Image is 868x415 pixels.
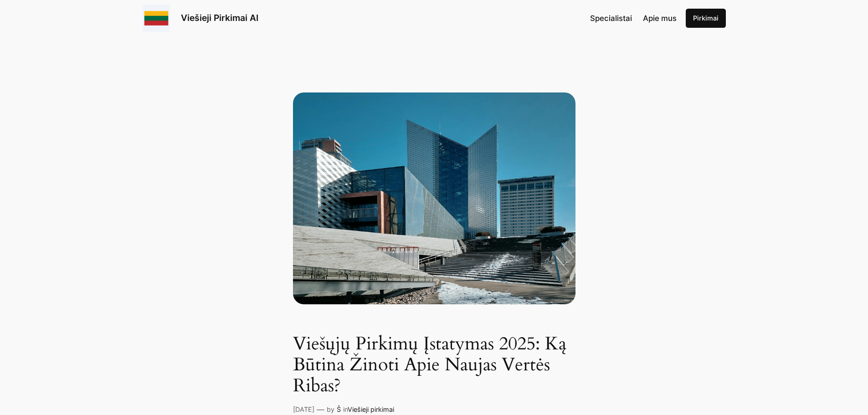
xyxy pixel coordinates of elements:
[327,405,334,415] p: by
[293,92,575,304] : view of a modern glass architecture in the sun
[181,12,258,23] a: Viešieji Pirkimai AI
[343,405,348,413] span: in
[590,14,632,23] span: Specialistai
[348,405,394,413] a: Viešieji pirkimai
[643,14,677,23] span: Apie mus
[337,405,341,413] a: Š
[293,405,314,413] a: [DATE]
[643,12,677,24] a: Apie mus
[143,5,170,32] img: Viešieji pirkimai logo
[686,9,726,28] a: Pirkimai
[590,12,677,24] nav: Navigation
[293,333,575,396] h1: Viešųjų Pirkimų Įstatymas 2025: Ką Būtina Žinoti Apie Naujas Vertės Ribas?
[590,12,632,24] a: Specialistai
